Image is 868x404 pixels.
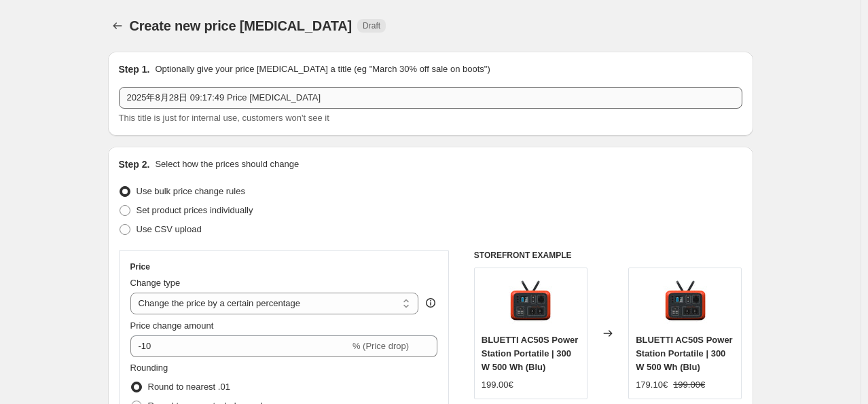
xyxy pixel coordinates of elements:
[636,335,733,372] span: BLUETTI AC50S Power Station Portatile | 300 W 500 Wh (Blu)
[130,261,150,272] h3: Price
[130,320,214,331] span: Price change amount
[137,205,253,215] span: Set product prices individually
[503,275,558,329] img: 4_80x.jpg
[155,62,490,76] p: Optionally give your price [MEDICAL_DATA] a title (eg "March 30% off sale on boots")
[474,250,742,261] h6: STOREFRONT EXAMPLE
[155,158,299,171] p: Select how the prices should change
[482,378,513,392] div: 199.00€
[130,335,350,357] input: -15
[108,16,127,35] button: Price change jobs
[130,278,181,288] span: Change type
[636,378,668,392] div: 179.10€
[119,87,742,109] input: 30% off holiday sale
[148,382,230,392] span: Round to nearest .01
[130,363,168,373] span: Rounding
[137,186,245,196] span: Use bulk price change rules
[673,378,705,392] strike: 199.00€
[352,341,409,351] span: % (Price drop)
[137,224,202,234] span: Use CSV upload
[119,158,150,171] h2: Step 2.
[424,296,437,310] div: help
[482,335,579,372] span: BLUETTI AC50S Power Station Portatile | 300 W 500 Wh (Blu)
[119,113,329,123] span: This title is just for internal use, customers won't see it
[130,18,352,33] span: Create new price [MEDICAL_DATA]
[658,275,712,329] img: 4_80x.jpg
[363,20,380,31] span: Draft
[119,62,150,76] h2: Step 1.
